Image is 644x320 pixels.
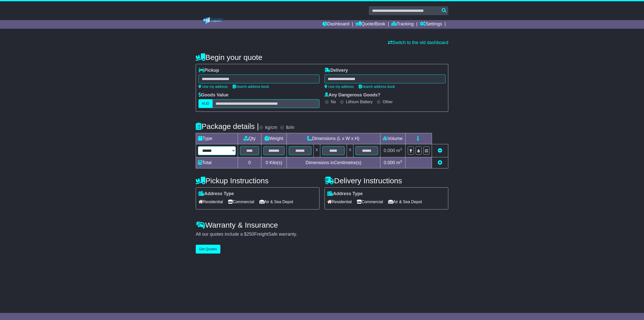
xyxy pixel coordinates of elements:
a: Settings [420,20,442,29]
sup: 3 [400,147,402,151]
td: Dimensions in Centimetre(s) [287,157,380,168]
a: Search address book [233,85,269,89]
label: Goods Value [198,92,228,98]
td: Volume [380,133,405,144]
td: 0 [238,157,261,168]
span: Commercial [357,198,383,206]
label: Lithium Battery [346,99,373,104]
a: Tracking [391,20,414,29]
label: kg/cm [265,125,277,130]
td: Dimensions (L x W x H) [287,133,380,144]
td: x [347,144,353,157]
h4: Pickup Instructions [196,176,319,185]
label: Any Dangerous Goods? [325,92,380,98]
a: Search address book [359,85,395,89]
button: Get Quotes [196,245,220,254]
h4: Warranty & Insurance [196,221,448,229]
label: lb/in [286,125,294,130]
td: Total [196,157,238,168]
td: Qty [238,133,261,144]
h4: Delivery Instructions [325,176,448,185]
h4: Begin your quote [196,53,448,61]
a: Remove this item [438,148,442,153]
sup: 3 [400,159,402,163]
a: Switch to the old dashboard [388,40,448,45]
a: Use my address [198,85,228,89]
label: Other [383,99,393,104]
span: Air & Sea Depot [388,198,422,206]
a: Add new item [438,160,442,165]
td: Weight [261,133,287,144]
a: Use my address [325,85,354,89]
span: 250 [247,232,254,237]
td: x [313,144,320,157]
span: 0.000 [384,160,395,165]
label: Address Type [198,191,234,197]
span: m [396,148,402,153]
label: Delivery [325,68,348,73]
a: Dashboard [323,20,349,29]
span: Air & Sea Depot [259,198,293,206]
a: Quote/Book [355,20,385,29]
label: Pickup [198,68,219,73]
h4: Package details | [196,122,259,130]
div: All our quotes include a $ FreightSafe warranty. [196,232,448,237]
span: m [396,160,402,165]
td: Type [196,133,238,144]
label: AUD [198,99,213,108]
span: 0 [266,160,268,165]
span: Commercial [228,198,254,206]
label: Address Type [327,191,363,197]
span: Residential [198,198,223,206]
span: Residential [327,198,352,206]
label: No [331,99,336,104]
span: 0.000 [384,148,395,153]
td: Kilo(s) [261,157,287,168]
